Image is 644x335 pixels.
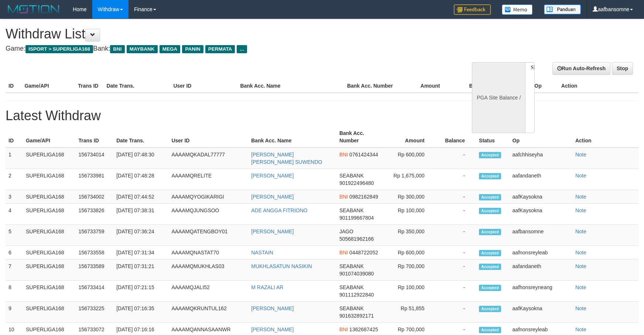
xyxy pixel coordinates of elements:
span: BNI [110,45,124,53]
th: Game/API [23,126,76,148]
a: Note [575,263,586,269]
a: MUKHLASATUN NASIKIN [251,263,312,269]
span: 0982162849 [349,194,378,200]
a: [PERSON_NAME] [251,305,294,311]
td: 5 [6,225,23,246]
td: - [436,302,476,323]
td: 156733558 [76,246,114,260]
span: Accepted [479,152,501,158]
a: [PERSON_NAME] [251,229,294,234]
td: 4 [6,204,23,225]
td: - [436,148,476,169]
td: Rp 700,000 [384,260,435,281]
span: Accepted [479,327,501,333]
span: 901074039080 [339,271,374,277]
a: Note [575,305,586,311]
td: Rp 1,675,000 [384,169,435,190]
td: AAAAMQATENGBOY01 [168,225,248,246]
a: Note [575,173,586,179]
th: Bank Acc. Number [344,79,398,93]
td: [DATE] 07:44:52 [113,190,168,204]
span: 901632892171 [339,313,374,319]
a: Note [575,326,586,332]
span: Accepted [479,173,501,179]
td: aafchhiseyha [510,148,572,169]
th: Bank Acc. Name [237,79,344,93]
a: [PERSON_NAME] [PERSON_NAME] SUWENDO [251,152,322,165]
th: Bank Acc. Number [336,126,385,148]
span: PERMATA [205,45,235,53]
h1: Latest Withdraw [6,108,638,123]
span: MAYBANK [127,45,158,53]
a: Note [575,284,586,290]
td: Rp 600,000 [384,246,435,260]
th: Op [531,79,558,93]
td: [DATE] 07:38:31 [113,204,168,225]
span: Accepted [479,229,501,235]
td: AAAAMQNASTAT70 [168,246,248,260]
td: AAAAMQYOGIKARIGI [168,190,248,204]
td: [DATE] 07:16:35 [113,302,168,323]
span: ISPORT > SUPERLIGA168 [25,45,93,53]
td: 2 [6,169,23,190]
td: aafbansomne [510,225,572,246]
span: 901112922840 [339,292,374,298]
td: Rp 300,000 [384,190,435,204]
span: Accepted [479,264,501,270]
span: Accepted [479,250,501,256]
a: Note [575,152,586,158]
img: Feedback.jpg [454,4,491,15]
span: BNI [339,250,348,256]
a: M RAZALI AR [251,284,283,290]
img: Button%20Memo.svg [502,4,533,15]
td: 7 [6,260,23,281]
td: aafKaysokna [510,190,572,204]
span: SEABANK [339,207,364,213]
h1: Withdraw List [6,27,422,41]
th: Trans ID [76,126,114,148]
span: BNI [339,194,348,200]
span: 1362687425 [349,326,378,332]
span: 0761424344 [349,152,378,158]
td: aafKaysokna [510,302,572,323]
span: Accepted [479,208,501,214]
td: Rp 51,855 [384,302,435,323]
a: ADE ANGGA FITRIONO [251,207,307,213]
td: - [436,246,476,260]
th: Op [510,126,572,148]
a: Note [575,250,586,256]
td: AAAAMQKADAL77777 [168,148,248,169]
div: PGA Site Balance / [472,62,525,133]
th: User ID [168,126,248,148]
img: panduan.png [544,4,581,14]
img: MOTION_logo.png [6,4,62,15]
td: Rp 350,000 [384,225,435,246]
span: Accepted [479,285,501,291]
td: aafandaneth [510,260,572,281]
td: 156733225 [76,302,114,323]
th: Action [558,79,638,93]
span: MEGA [160,45,181,53]
span: JAGO [339,229,353,234]
th: Game/API [21,79,75,93]
span: PANIN [182,45,203,53]
td: SUPERLIGA168 [23,190,76,204]
td: Rp 100,000 [384,281,435,302]
td: AAAAMQJALI52 [168,281,248,302]
td: Rp 600,000 [384,148,435,169]
td: aafandaneth [510,169,572,190]
th: ID [6,126,23,148]
td: SUPERLIGA168 [23,281,76,302]
th: Date Trans. [113,126,168,148]
td: SUPERLIGA168 [23,204,76,225]
th: Status [476,126,510,148]
td: 156733826 [76,204,114,225]
span: 901922496480 [339,180,374,186]
a: Run Auto-Refresh [552,62,610,75]
a: Stop [612,62,633,75]
span: SEABANK [339,305,364,311]
th: Action [572,126,638,148]
td: AAAAMQJUNGSOO [168,204,248,225]
td: Rp 100,000 [384,204,435,225]
td: [DATE] 07:36:24 [113,225,168,246]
